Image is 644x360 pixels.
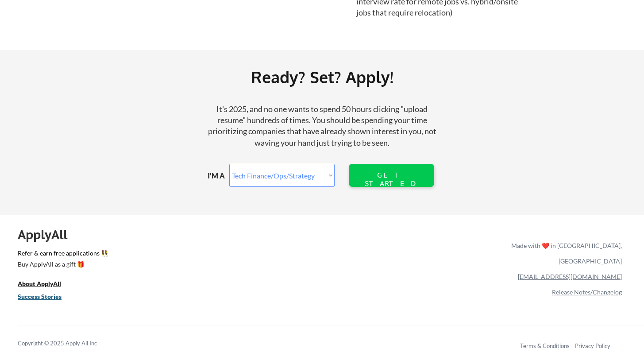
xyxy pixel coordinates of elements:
div: Copyright © 2025 Apply All Inc [18,339,120,348]
a: [EMAIL_ADDRESS][DOMAIN_NAME] [518,273,622,280]
u: Success Stories [18,293,62,300]
div: I'M A [208,171,231,181]
a: Success Stories [18,292,73,303]
u: About ApplyAll [18,280,61,287]
a: Refer & earn free applications 👯‍♀️ [18,250,326,259]
div: Ready? Set? Apply! [124,64,520,90]
a: Release Notes/Changelog [552,288,622,296]
div: GET STARTED [363,171,420,188]
div: ApplyAll [18,227,77,242]
a: Terms & Conditions [520,342,570,349]
a: Privacy Policy [575,342,610,349]
div: It's 2025, and no one wants to spend 50 hours clicking "upload resume" hundreds of times. You sho... [204,104,440,148]
div: Made with ❤️ in [GEOGRAPHIC_DATA], [GEOGRAPHIC_DATA] [508,238,622,269]
a: Buy ApplyAll as a gift 🎁 [18,259,106,271]
div: Buy ApplyAll as a gift 🎁 [18,261,106,267]
a: About ApplyAll [18,279,73,290]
